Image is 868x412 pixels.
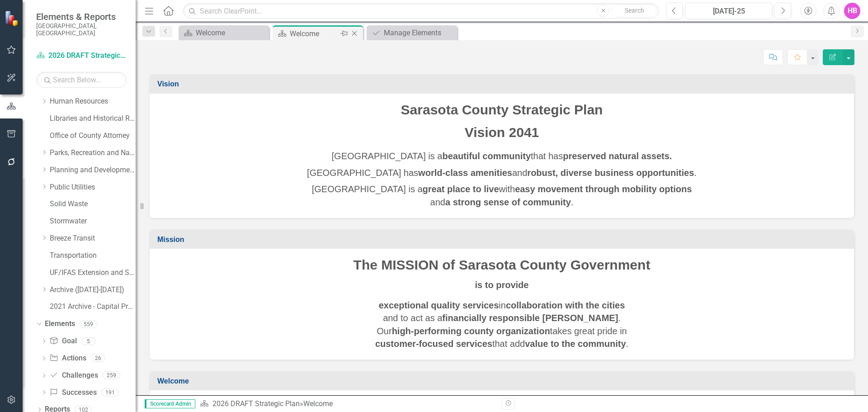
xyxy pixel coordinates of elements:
a: Stormwater [50,216,136,227]
span: [GEOGRAPHIC_DATA] has and . [307,168,697,178]
a: Actions [49,353,86,364]
strong: exceptional quality services [379,300,499,310]
span: Sarasota County Strategic Plan [401,102,603,117]
h3: Vision [157,80,849,88]
strong: world-class amenities [418,168,512,178]
a: Planning and Development Services [50,165,136,175]
a: Libraries and Historical Resources [50,114,136,124]
div: 259 [103,372,120,379]
strong: easy movement through mobility options [515,184,692,194]
span: [GEOGRAPHIC_DATA] is a that has [332,151,672,161]
strong: beautiful community [442,151,531,161]
strong: preserved natural assets. [563,151,672,161]
div: [DATE]-25 [689,6,769,17]
div: Welcome [290,28,338,39]
input: Search Below... [36,72,127,88]
a: Welcome [181,27,267,38]
h3: Mission [157,236,849,244]
div: Welcome [196,27,267,38]
span: [GEOGRAPHIC_DATA] is a with and . [312,184,692,207]
strong: collaboration with the cities [506,300,625,310]
span: The MISSION of Sarasota County Government [354,257,651,272]
a: Successes [49,388,96,398]
strong: value to the community [525,339,626,349]
a: 2021 Archive - Capital Projects [50,302,136,312]
a: UF/IFAS Extension and Sustainability [50,268,136,278]
a: Elements [45,319,75,329]
div: 26 [91,355,105,362]
span: Scorecard Admin [145,399,195,408]
a: Human Resources [50,96,136,107]
strong: great place to live [423,184,499,194]
small: [GEOGRAPHIC_DATA], [GEOGRAPHIC_DATA] [36,22,127,37]
button: Search [612,5,657,17]
strong: financially responsible [PERSON_NAME] [442,313,618,323]
a: Solid Waste [50,199,136,209]
button: HB [844,3,860,19]
strong: customer-focused services [375,339,492,349]
a: 2026 DRAFT Strategic Plan [212,399,300,408]
button: [DATE]-25 [685,3,772,19]
span: in and to act as a . Our takes great pride in that add . [375,300,628,349]
strong: a strong sense of community [445,197,571,207]
img: ClearPoint Strategy [5,10,21,26]
a: Parks, Recreation and Natural Resources [50,148,136,158]
a: 2026 DRAFT Strategic Plan [36,51,127,61]
a: Archive ([DATE]-[DATE]) [50,285,136,295]
a: Manage Elements [369,27,455,38]
span: Vision 2041 [465,125,539,140]
a: Transportation [50,251,136,261]
strong: high-performing county organization [392,326,550,336]
a: Office of County Attorney [50,131,136,141]
div: Manage Elements [384,27,455,38]
span: Elements & Reports [36,11,127,22]
a: Breeze Transit [50,233,136,244]
div: » [200,399,495,409]
a: Challenges [49,370,98,381]
div: Welcome [303,399,333,408]
div: 191 [101,388,119,396]
a: Goal [49,336,76,346]
strong: robust, diverse business opportunities [527,168,694,178]
span: Search [625,7,644,14]
a: Public Utilities [50,182,136,193]
strong: is to provide [475,280,529,290]
h3: Welcome [157,377,849,385]
div: 559 [80,320,97,328]
input: Search ClearPoint... [183,3,659,19]
div: 5 [81,337,96,345]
